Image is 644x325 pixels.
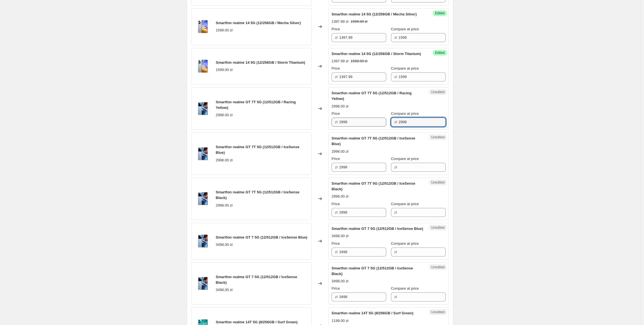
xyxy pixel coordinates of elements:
div: 1599.00 zł [216,28,233,33]
span: Smartfon realme GT 7T 5G (12/512GB / IceSense Black) [216,190,299,200]
span: zł [335,165,337,169]
div: 2998.00 zł [332,194,348,199]
span: zł [394,165,397,169]
img: 21094_realme-GT-7T-IceSense-Blue-1_80x.png [194,190,211,207]
span: Smartfon realme GT 7T 5G (12/512GB / Racing Yellow) [332,91,411,101]
div: 3498.00 zł [332,278,348,284]
span: Smartfon realme 14 5G (12/256GB / Storm Titanium) [332,52,421,56]
span: zł [394,75,397,79]
span: Edited [435,51,445,55]
div: 2998.00 zł [216,203,233,208]
span: Compare at price [391,202,419,206]
span: Compare at price [391,241,419,246]
span: Price [332,202,340,206]
div: 3498.00 zł [216,242,233,248]
span: Edited [435,11,445,15]
strike: 1599.00 zł [351,58,367,64]
div: 2998.00 zł [332,104,348,109]
span: Price [332,286,340,290]
span: Unedited [431,90,445,94]
span: zł [394,295,397,299]
span: Compare at price [391,111,419,116]
span: Smartfon realme GT 7T 5G (12/512GB / Racing Yellow) [216,100,296,110]
div: 1397.99 zł [332,58,348,64]
span: Price [332,66,340,70]
span: Unedited [431,265,445,269]
span: Price [332,241,340,246]
span: Smartfon realme 14 5G (12/256GB / Mecha Silver) [216,21,301,25]
span: Compare at price [391,66,419,70]
span: Smartfon realme 14T 5G (8/256GB / Surf Green) [332,311,413,315]
span: Smartfon realme GT 7T 5G (12/512GB / IceSense Black) [332,181,415,191]
span: Price [332,157,340,161]
span: zł [394,210,397,214]
span: Smartfon realme 14 5G (12/256GB / Storm Titanium) [216,60,305,65]
strike: 1599.00 zł [351,19,367,24]
span: Smartfon realme GT 7 5G (12/512GB / IceSense Blue) [332,226,423,231]
div: 2998.00 zł [332,149,348,154]
span: zł [335,75,337,79]
span: Smartfon realme GT 7T 5G (12/512GB / IceSense Blue) [332,136,415,146]
span: Compare at price [391,286,419,290]
span: Unedited [431,225,445,230]
div: 1199.00 zł [332,318,348,324]
span: Unedited [431,310,445,314]
span: zł [335,120,337,124]
span: zł [335,210,337,214]
span: Smartfon realme GT 7 5G (12/512GB / IceSense Black) [332,266,413,276]
span: Smartfon realme GT 7 5G (12/512GB / IceSense Black) [216,275,297,285]
span: Unedited [431,135,445,139]
span: zł [335,35,337,40]
div: 1599.00 zł [216,67,233,73]
img: 21094_realme-GT-7T-IceSense-Blue-1_80x.png [194,145,211,162]
span: zł [394,250,397,254]
span: zł [335,295,337,299]
img: 21094_realme-GT-7T-IceSense-Blue-1_80x.png [194,100,211,117]
span: Price [332,27,340,31]
div: 3498.00 zł [332,233,348,239]
span: zł [394,35,397,40]
div: 2998.00 zł [216,112,233,118]
span: Smartfon realme 14 5G (12/256GB / Mecha Silver) [332,12,417,16]
span: zł [394,120,397,124]
span: Unedited [431,180,445,185]
span: Smartfon realme GT 7T 5G (12/512GB / IceSense Blue) [216,145,299,155]
span: Compare at price [391,27,419,31]
span: Price [332,111,340,116]
div: 2998.00 zł [216,157,233,163]
img: 21180_realme_GT_7T_PDP_blue_top_and_bottom_25283_2529_80x.png [194,233,211,250]
div: 3498.00 zł [216,287,233,293]
img: 20826_realme-14-5g-1_80x.png [194,18,211,35]
span: Smartfon realme GT 7 5G (12/512GB / IceSense Blue) [216,235,307,239]
span: Compare at price [391,157,419,161]
div: 1397.99 zł [332,19,348,24]
span: Smartfon realme 14T 5G (8/256GB / Surf Green) [216,320,298,324]
img: 20826_realme-14-5g-1_80x.png [194,58,211,75]
span: zł [335,250,337,254]
img: 21180_realme_GT_7T_PDP_blue_top_and_bottom_25283_2529_80x.png [194,275,211,292]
